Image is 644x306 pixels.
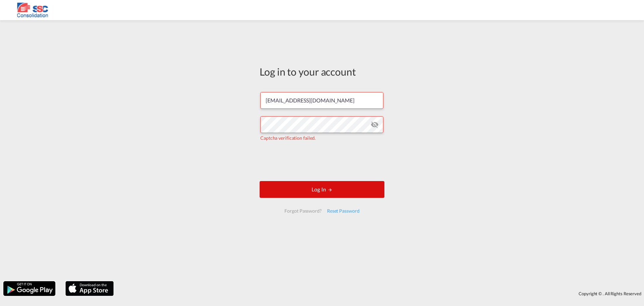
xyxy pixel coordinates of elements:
div: Reset Password [324,205,362,217]
img: 37d256205c1f11ecaa91a72466fb0159.png [10,3,55,18]
iframe: reCAPTCHA [271,148,373,174]
div: Forgot Password? [282,205,324,217]
span: Captcha verification failed. [260,135,316,141]
div: Log in to your account [260,64,384,79]
button: LOGIN [260,181,384,198]
img: apple.png [65,280,114,297]
img: google.png [3,280,56,297]
input: Enter email/phone number [260,92,383,109]
div: Copyright © . All Rights Reserved [117,288,644,299]
md-icon: icon-eye-off [371,121,379,129]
